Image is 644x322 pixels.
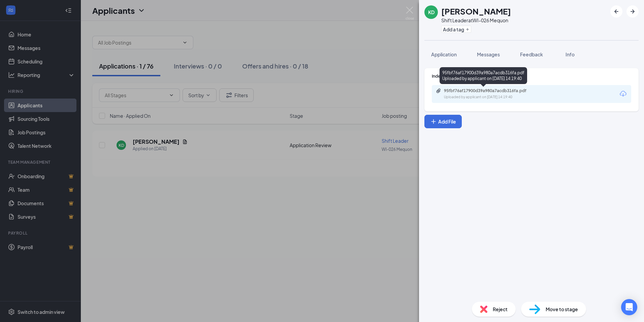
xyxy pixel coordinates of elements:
button: PlusAdd a tag [441,26,471,33]
a: Paperclip95fbf76af17900d39a980a7acdb316fa.pdfUploaded by applicant on [DATE] 14:19:40 [436,88,545,100]
span: Move to stage [546,305,578,313]
span: Feedback [520,51,543,57]
svg: Download [619,90,627,98]
span: Info [566,51,575,57]
div: 95fbf76af17900d39a980a7acdb316fa.pdf [444,88,538,93]
span: Reject [493,305,508,313]
div: Indeed Resume [432,73,631,79]
div: Uploaded by applicant on [DATE] 14:19:40 [444,95,545,100]
h1: [PERSON_NAME] [441,5,511,17]
div: 95fbf76af17900d39a980a7acdb316fa.pdf Uploaded by applicant on [DATE] 14:19:40 [440,67,527,84]
span: Application [431,51,457,57]
button: Add FilePlus [424,115,462,128]
div: Open Intercom Messenger [621,299,637,315]
button: ArrowLeftNew [610,5,622,18]
div: KD [428,9,434,16]
span: Messages [477,51,500,57]
svg: ArrowLeftNew [612,7,620,16]
svg: Plus [430,118,437,125]
svg: Paperclip [436,88,441,93]
svg: Plus [465,27,470,31]
svg: ArrowRight [629,7,637,16]
button: ArrowRight [626,5,639,18]
div: Shift Leader at WI-026 Mequon [441,17,511,24]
